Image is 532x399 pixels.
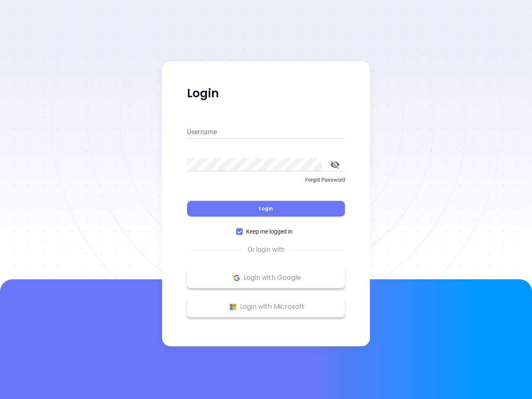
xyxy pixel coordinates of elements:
span: Login [259,205,273,212]
button: Microsoft Logo Login with Microsoft [187,296,345,317]
img: Microsoft Logo [228,302,238,312]
span: Keep me logged in [243,227,296,236]
img: Google Logo [232,273,242,283]
p: Login [187,86,345,101]
button: Google Logo Login with Google [187,267,345,288]
p: Login with Microsoft [191,300,341,313]
a: Forgot Password [187,176,345,191]
button: toggle password visibility [325,155,345,175]
button: Login [187,201,345,217]
p: Forgot Password [187,176,345,184]
span: Or login with [244,245,289,255]
p: Login with Google [191,271,341,284]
